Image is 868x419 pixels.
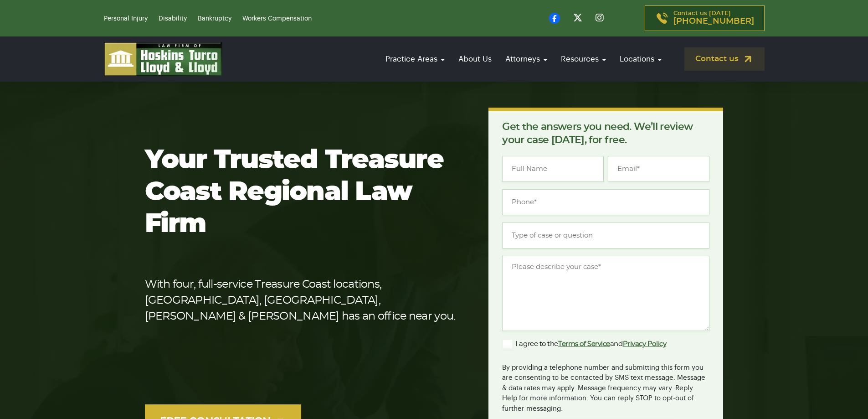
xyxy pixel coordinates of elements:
[242,16,312,22] a: Workers Compensation
[684,47,765,71] a: Contact us
[615,46,666,72] a: Locations
[623,341,667,347] a: Privacy Policy
[145,277,460,325] p: With four, full-service Treasure Coast locations, [GEOGRAPHIC_DATA], [GEOGRAPHIC_DATA], [PERSON_N...
[673,10,754,26] p: Contact us [DATE]
[502,357,709,414] div: By providing a telephone number and submitting this form you are consenting to be contacted by SM...
[502,222,709,248] input: Type of case or question
[502,120,709,147] p: Get the answers you need. We’ll review your case [DATE], for free.
[104,42,222,76] img: logo
[104,16,148,22] a: Personal Injury
[556,46,611,72] a: Resources
[673,17,754,26] span: [PHONE_NUMBER]
[608,156,709,182] input: Email*
[381,46,449,72] a: Practice Areas
[198,16,231,22] a: Bankruptcy
[645,5,765,31] a: Contact us [DATE][PHONE_NUMBER]
[159,16,187,22] a: Disability
[454,46,496,72] a: About Us
[501,46,552,72] a: Attorneys
[502,156,604,182] input: Full Name
[558,341,610,347] a: Terms of Service
[502,189,709,215] input: Phone*
[145,145,460,240] h1: Your Trusted Treasure Coast Regional Law Firm
[502,339,666,350] label: I agree to the and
